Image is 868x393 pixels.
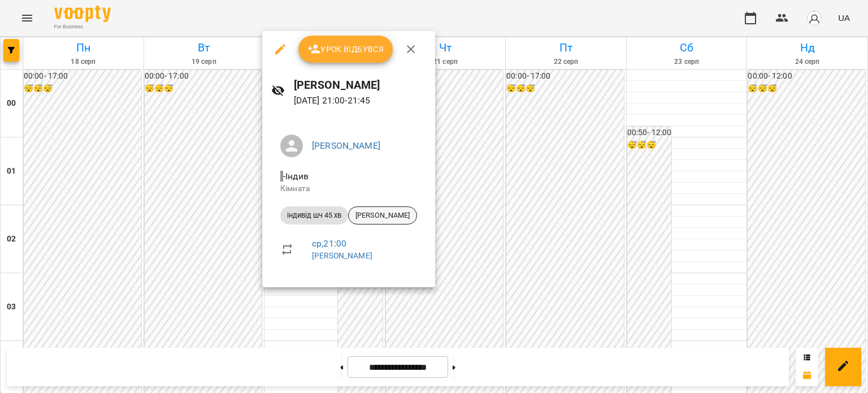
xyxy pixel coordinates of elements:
span: - Індив [280,171,311,182]
button: Урок відбувся [298,36,393,63]
h6: [PERSON_NAME] [294,76,426,94]
div: [PERSON_NAME] [348,206,417,224]
span: індивід шч 45 хв [280,210,348,221]
a: [PERSON_NAME] [312,140,380,151]
span: Урок відбувся [307,42,384,56]
a: ср , 21:00 [312,238,346,249]
p: [DATE] 21:00 - 21:45 [294,94,426,107]
a: [PERSON_NAME] [312,251,372,260]
span: [PERSON_NAME] [349,210,416,221]
p: Кімната [280,183,417,195]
